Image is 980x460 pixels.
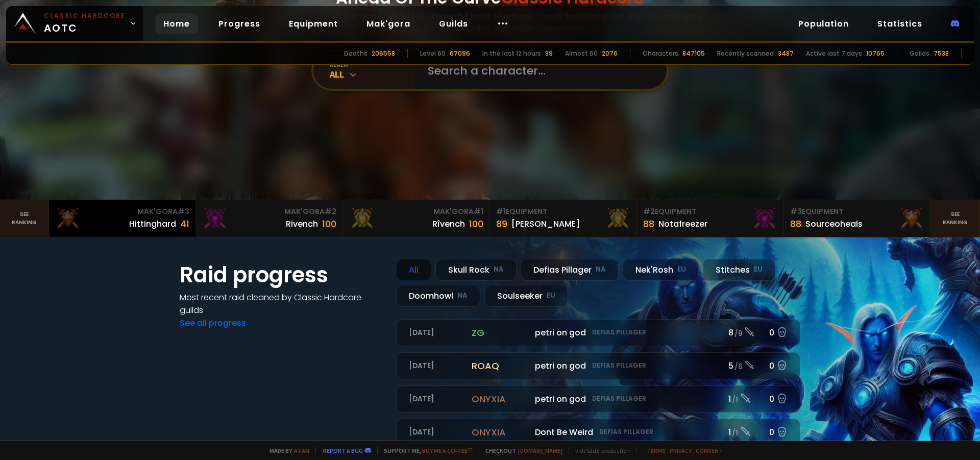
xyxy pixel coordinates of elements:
[55,206,189,217] div: Mak'Gora
[521,259,619,281] div: Defias Pillager
[658,217,707,230] div: Notafreezer
[44,11,126,20] small: Classic Hardcore
[155,13,198,34] a: Home
[286,217,318,230] div: Rivench
[784,200,931,237] a: #3Equipment88Sourceoheals
[431,13,476,34] a: Guilds
[547,290,555,301] small: EU
[602,49,618,58] div: 2076
[696,447,723,454] a: Consent
[202,206,336,217] div: Mak'Gora
[210,13,268,34] a: Progress
[596,264,606,275] small: NA
[866,49,885,58] div: 10765
[44,11,126,36] span: AOTC
[396,385,800,413] a: [DATE]onyxiapetri on godDefias Pillager1 /10
[6,6,143,41] a: Classic HardcoreAOTC
[717,49,774,58] div: Recently scanned
[790,206,924,217] div: Equipment
[457,290,468,301] small: NA
[643,217,654,231] div: 88
[643,206,655,216] span: # 2
[474,206,483,216] span: # 1
[377,447,473,454] span: Support me,
[496,206,630,217] div: Equipment
[496,217,507,231] div: 89
[180,317,246,329] a: See all progress
[396,285,480,307] div: Doomhowl
[178,206,189,216] span: # 3
[805,217,863,230] div: Sourceoheals
[778,49,794,58] div: 3487
[790,13,857,34] a: Population
[294,447,309,454] a: a fan
[545,49,553,58] div: 39
[910,49,929,58] div: Guilds
[396,419,800,446] a: [DATE]onyxiaDont Be WeirdDefias Pillager1 /10
[372,49,395,58] div: 206558
[484,285,568,307] div: Soulseeker
[496,206,506,216] span: # 1
[479,447,562,454] span: Checkout
[682,49,705,58] div: 847105
[450,49,470,58] div: 67096
[494,264,504,275] small: NA
[396,319,800,346] a: [DATE]zgpetri on godDefias Pillager8 /90
[435,259,517,281] div: Skull Rock
[422,447,473,454] a: Buy me a coffee
[420,49,446,58] div: Level 60
[511,217,580,230] div: [PERSON_NAME]
[344,49,367,58] div: Deaths
[931,200,980,237] a: Seeranking
[263,447,309,454] span: Made by
[325,206,336,216] span: # 2
[323,447,363,454] a: Report a bug
[129,217,176,230] div: Hittinghard
[806,49,862,58] div: Active last 7 days
[322,217,336,231] div: 100
[281,13,346,34] a: Equipment
[180,217,189,231] div: 41
[623,259,699,281] div: Nek'Rosh
[469,217,483,231] div: 100
[869,13,930,34] a: Statistics
[703,259,775,281] div: Stitches
[482,49,541,58] div: In the last 12 hours
[790,217,801,231] div: 88
[643,49,678,58] div: Characters
[180,291,384,317] h4: Most recent raid cleaned by Classic Hardcore guilds
[180,259,384,291] h1: Raid progress
[569,447,630,454] span: v. d752d5 - production
[396,352,800,379] a: [DATE]roaqpetri on godDefias Pillager5 /60
[565,49,598,58] div: Almost 60
[343,200,490,237] a: Mak'Gora#1Rîvench100
[432,217,465,230] div: Rîvench
[643,206,777,217] div: Equipment
[754,264,763,275] small: EU
[670,447,692,454] a: Privacy
[396,259,431,281] div: All
[358,13,419,34] a: Mak'gora
[422,52,654,89] input: Search a character...
[196,200,343,237] a: Mak'Gora#2Rivench100
[677,264,686,275] small: EU
[637,200,784,237] a: #2Equipment88Notafreezer
[49,200,196,237] a: Mak'Gora#3Hittinghard41
[934,49,949,58] div: 7538
[349,206,483,217] div: Mak'Gora
[790,206,802,216] span: # 3
[330,68,415,80] div: All
[518,447,562,454] a: [DOMAIN_NAME]
[647,447,666,454] a: Terms
[490,200,637,237] a: #1Equipment89[PERSON_NAME]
